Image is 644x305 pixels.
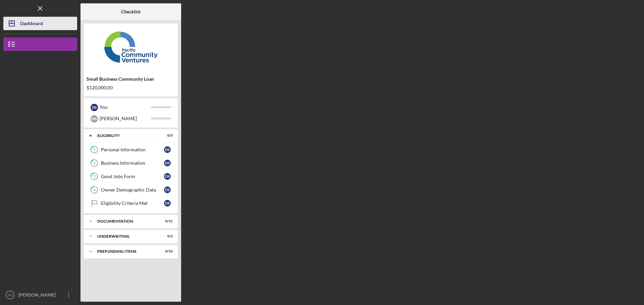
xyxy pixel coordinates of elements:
div: Personal Information [101,147,164,152]
div: Documentation [97,219,156,223]
div: Owner Demographic Data [101,187,164,193]
text: DS [8,293,12,297]
div: 0 / 11 [161,219,173,223]
button: DS[PERSON_NAME] [3,288,77,302]
div: You [100,101,151,113]
div: Prefunding Items [97,249,156,253]
a: Eligibility Criteria MetDS [87,197,174,210]
a: 1Personal InformationDS [87,143,174,156]
div: Eligibility Criteria Met [101,201,164,206]
div: Dashboard [20,17,43,32]
img: Product logo [84,27,178,67]
div: D S [164,160,171,166]
div: D S [164,200,171,207]
tspan: 3 [93,174,95,179]
button: Dashboard [3,17,77,30]
div: D S [164,173,171,180]
div: D S [164,186,171,193]
div: [PERSON_NAME] [100,113,151,124]
div: D S [91,104,98,111]
a: 2Business InformationDS [87,156,174,170]
div: Underwriting [97,234,156,238]
div: 0 / 10 [161,249,173,253]
div: M S [91,115,98,123]
a: 3Good Jobs FormDS [87,170,174,183]
div: [PERSON_NAME] [17,288,60,303]
tspan: 1 [93,148,95,152]
tspan: 4 [93,188,96,192]
div: $120,000.00 [87,85,175,90]
b: Checklist [121,9,141,14]
div: Eligibility [97,134,156,138]
div: Business Information [101,160,164,166]
div: Good Jobs Form [101,174,164,179]
div: 0 / 5 [161,134,173,138]
tspan: 2 [93,161,95,165]
a: 4Owner Demographic DataDS [87,183,174,197]
div: D S [164,146,171,153]
div: Small Business Community Loan [87,76,175,82]
div: 0 / 2 [161,234,173,238]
